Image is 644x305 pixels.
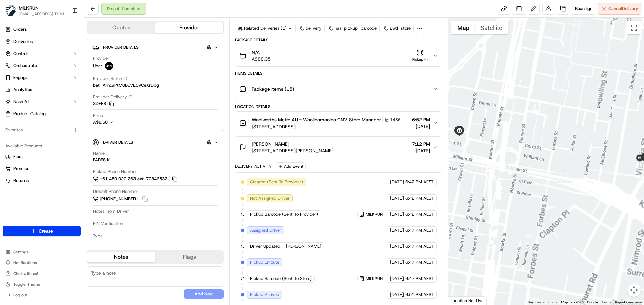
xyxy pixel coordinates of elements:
span: 6:52 PM [412,116,430,123]
span: [DATE] [390,179,404,185]
button: Returns [3,175,81,186]
a: Promise [5,166,78,172]
div: delivery [297,24,325,33]
span: Orchestrate [13,63,37,69]
div: Favorites [3,125,81,135]
span: Driver Updated [250,243,280,249]
div: Related Deliveries (1) [235,24,296,33]
span: Package Items ( 15 ) [252,86,294,92]
span: [DATE] [412,123,430,130]
span: Uber [93,63,102,69]
button: [PHONE_NUMBER] [93,195,149,203]
span: 6:42 PM AEST [405,211,434,217]
button: Keyboard shortcuts [528,300,557,305]
span: Chat with us! [13,271,38,276]
span: 6:51 PM AEST [405,292,434,298]
span: [DATE] [390,227,404,233]
span: A$8.58 [93,119,108,125]
div: FARES K. [93,157,111,163]
button: Add Event [276,162,306,170]
button: Toggle Theme [3,280,81,289]
span: Analytics [13,87,32,93]
button: Create [3,226,81,236]
span: Orders [13,26,27,32]
span: N/A [252,49,271,56]
span: 6:47 PM AEST [405,276,434,282]
span: Driver Details [103,140,133,145]
span: Fleet [13,154,23,160]
div: Location Details [235,104,442,109]
span: Map data ©2025 Google [561,300,598,304]
a: Report a map error [615,300,642,304]
span: bat_ArncaPtMUECVE5VCeXrDbg [93,82,159,88]
span: Provider Batch ID [93,76,127,82]
span: 6:42 PM AEST [405,195,434,201]
a: Returns [5,178,78,184]
button: Quotes [87,22,155,33]
span: 6:47 PM AEST [405,259,434,265]
div: Delivery Activity [235,164,272,169]
a: Deliveries [3,36,81,47]
span: Provider Details [103,45,138,50]
button: [EMAIL_ADDRESS][DOMAIN_NAME] [19,11,67,17]
button: Orchestrate [3,60,81,71]
a: Open this area in Google Maps (opens a new window) [450,296,472,305]
span: MILKRUN [366,212,383,217]
span: Provider [93,55,109,61]
span: [DATE] [390,276,404,282]
button: Settings [3,247,81,257]
button: Provider Details [92,42,218,53]
div: Package Details [235,37,442,43]
span: [STREET_ADDRESS][PERSON_NAME] [252,147,333,154]
div: 13 [635,159,644,168]
button: Nash AI [3,96,81,107]
button: Fleet [3,151,81,162]
a: Terms (opens in new tab) [602,300,611,304]
span: Notifications [13,260,37,265]
button: [PERSON_NAME][STREET_ADDRESS][PERSON_NAME]7:12 PM[DATE] [235,137,442,158]
span: Type [93,233,103,239]
span: Engage [13,75,28,81]
span: Notes From Driver [93,208,129,214]
div: Items Details [235,71,442,76]
span: [DATE] [390,211,404,217]
button: Package Items (15) [235,78,442,100]
button: MILKRUN [19,5,39,11]
span: [DATE] [390,259,404,265]
img: MILKRUN [5,5,16,16]
div: 2wd_store [381,24,414,33]
span: PIN Verification [93,221,123,227]
span: Pickup Phone Number [93,169,137,175]
span: Deliveries [13,39,33,45]
span: [PERSON_NAME] [286,243,321,249]
a: +61 480 020 263 ext. 70846532 [93,175,178,183]
span: Log out [13,292,27,298]
span: Assigned Driver [250,227,281,233]
button: Woolworths Metro AU - Woolloomooloo CNV Store Manager1486[STREET_ADDRESS]6:52 PM[DATE] [235,112,442,134]
span: Settings [13,249,29,255]
button: Log out [3,290,81,300]
span: Pickup Barcode (Sent To Store) [250,276,312,282]
span: Control [13,51,28,57]
button: CancelDelivery [598,3,641,15]
button: N/AA$88.05Pickup [235,45,442,66]
a: Product Catalog [3,108,81,119]
span: [DATE] [390,292,404,298]
span: Provider Delivery ID [93,94,132,100]
img: Google [450,296,472,305]
span: Reassign [575,6,592,12]
div: has_pickup_barcode [326,24,380,33]
button: A$8.58 [93,119,152,125]
button: Toggle fullscreen view [627,21,641,34]
button: 3DFF8 [93,101,114,107]
span: Pickup Barcode (Sent To Provider) [250,211,318,217]
button: Pickup [410,49,430,62]
span: 6:47 PM AEST [405,227,434,233]
a: Fleet [5,154,78,160]
div: 9 [461,141,469,150]
div: Pickup [410,57,430,62]
span: 6:42 PM AEST [405,179,434,185]
span: Created (Sent To Provider) [250,179,303,185]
